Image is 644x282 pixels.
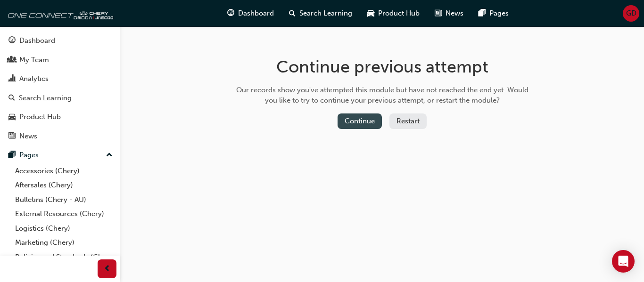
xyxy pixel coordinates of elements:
h1: Continue previous attempt [233,56,532,77]
span: search-icon [289,8,296,19]
div: Our records show you've attempted this module but have not reached the end yet. Would you like to... [233,85,532,106]
a: Policies and Standards (Chery -AU) [11,250,116,275]
a: news-iconNews [427,4,471,23]
button: Pages [4,146,116,164]
span: GD [626,8,636,19]
a: Bulletins (Chery - AU) [11,193,116,207]
a: Search Learning [4,89,116,107]
a: search-iconSearch Learning [281,4,360,23]
span: news-icon [435,8,442,19]
button: GD [623,5,639,22]
span: car-icon [8,113,16,121]
a: External Resources (Chery) [11,207,116,221]
a: Analytics [4,70,116,88]
div: Analytics [19,73,49,84]
span: prev-icon [104,263,111,275]
a: Aftersales (Chery) [11,178,116,193]
div: Product Hub [19,112,61,122]
span: search-icon [8,94,15,103]
span: car-icon [367,8,374,19]
span: pages-icon [479,8,486,19]
a: Product Hub [4,108,116,126]
span: News [446,8,463,19]
button: Continue [338,113,382,129]
a: Logistics (Chery) [11,221,116,236]
button: Restart [389,113,427,129]
div: News [19,131,37,142]
div: Pages [19,150,39,161]
div: Open Intercom Messenger [612,250,635,273]
button: DashboardMy TeamAnalyticsSearch LearningProduct HubNews [4,30,116,146]
span: Pages [489,8,509,19]
span: Product Hub [378,8,420,19]
span: people-icon [8,56,16,64]
a: Marketing (Chery) [11,235,116,250]
img: oneconnect [5,4,113,23]
a: Dashboard [4,32,116,49]
a: My Team [4,51,116,69]
div: Search Learning [19,93,72,104]
a: News [4,128,116,145]
span: guage-icon [8,37,16,45]
span: Search Learning [299,8,352,19]
span: chart-icon [8,75,16,83]
div: Dashboard [19,35,55,46]
span: up-icon [106,149,113,161]
a: pages-iconPages [471,4,516,23]
span: Dashboard [238,8,274,19]
a: car-iconProduct Hub [360,4,427,23]
div: My Team [19,55,49,65]
span: pages-icon [8,151,16,160]
a: Accessories (Chery) [11,164,116,178]
a: guage-iconDashboard [220,4,281,23]
span: guage-icon [227,8,234,19]
span: news-icon [8,132,16,141]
